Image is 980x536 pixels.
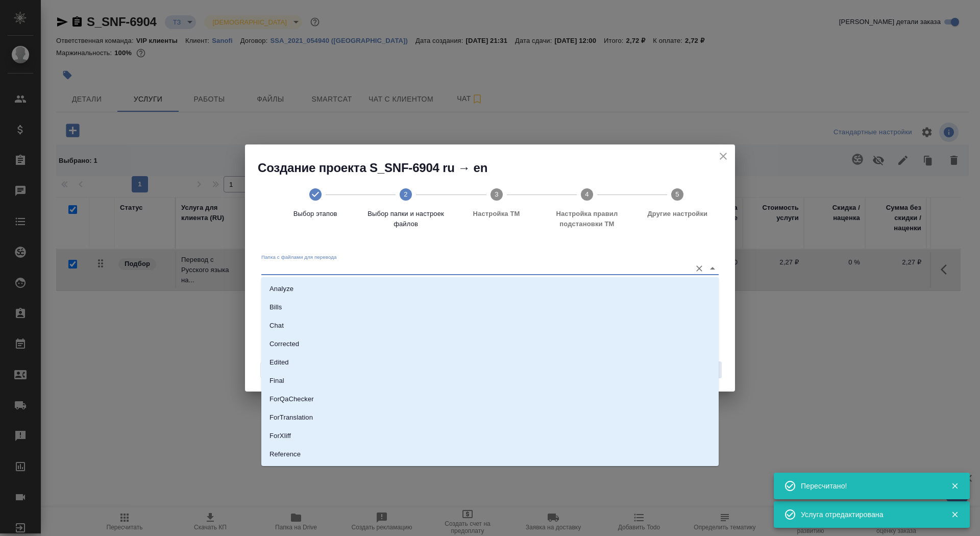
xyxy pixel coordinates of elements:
[676,190,679,198] text: 5
[455,209,537,219] span: Настройка ТМ
[636,209,719,219] span: Другие настройки
[261,255,337,260] label: Папка с файлами для перевода
[269,339,299,349] p: Corrected
[495,190,498,198] text: 3
[269,302,282,312] p: Bills
[585,190,589,198] text: 4
[269,321,284,331] p: Chat
[801,481,936,491] div: Пересчитано!
[274,209,356,219] span: Выбор этапов
[801,509,936,520] div: Услуга отредактирована
[269,284,293,294] p: Analyze
[404,190,407,198] text: 2
[269,394,314,404] p: ForQaChecker
[269,412,313,423] p: ForTranslation
[944,510,965,519] button: Закрыть
[258,160,735,176] h2: Создание проекта S_SNF-6904 ru → en
[705,261,720,276] button: Close
[692,261,706,276] button: Очистить
[546,209,628,229] span: Настройка правил подстановки TM
[944,481,965,491] button: Закрыть
[269,431,291,441] p: ForXliff
[260,362,293,378] button: Назад
[269,449,301,459] p: Reference
[716,149,731,164] button: close
[269,376,284,386] p: Final
[269,357,289,368] p: Edited
[364,209,447,229] span: Выбор папки и настроек файлов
